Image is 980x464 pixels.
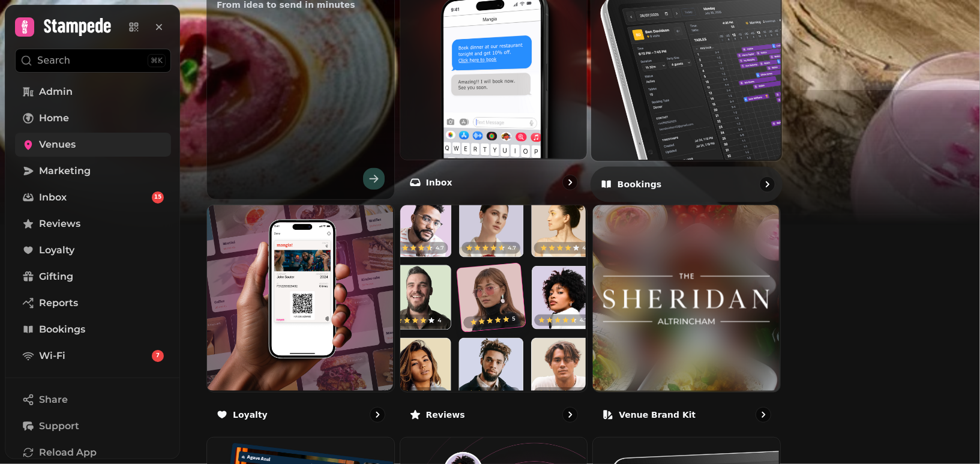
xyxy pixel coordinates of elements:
[619,409,696,421] p: Venue brand kit
[39,270,73,284] span: Gifting
[39,243,74,258] span: Loyalty
[400,205,588,433] a: ReviewsReviews
[761,178,773,190] svg: go to
[39,164,91,178] span: Marketing
[39,445,97,460] span: Reload App
[39,349,65,363] span: Wi-Fi
[39,111,69,125] span: Home
[15,106,171,130] a: Home
[39,190,67,205] span: Inbox
[15,265,171,289] a: Gifting
[592,205,781,433] a: Venue brand kitVenue brand kit
[15,414,171,438] button: Support
[15,238,171,262] a: Loyalty
[15,159,171,183] a: Marketing
[593,205,780,393] img: aHR0cHM6Ly9maWxlcy5zdGFtcGVkZS5haS83ZWViN2UyZC02M2Q1LTQ4NWItYTQ2Zi1kYmJiMTk0Njg4MmQvbWVkaWEvMmQxO...
[156,352,160,360] span: 7
[206,205,395,433] a: LoyaltyLoyalty
[148,54,166,67] div: ⌘K
[15,291,171,315] a: Reports
[564,176,576,188] svg: go to
[15,80,171,104] a: Admin
[154,193,162,202] span: 15
[15,388,171,412] button: Share
[426,409,465,421] p: Reviews
[39,296,78,310] span: Reports
[37,53,70,68] p: Search
[39,85,73,99] span: Admin
[15,133,171,157] a: Venues
[39,217,80,231] span: Reviews
[757,409,769,421] svg: go to
[15,318,171,342] a: Bookings
[39,419,79,433] span: Support
[399,204,586,391] img: Reviews
[426,176,452,188] p: Inbox
[15,344,171,368] a: Wi-Fi7
[618,178,662,190] p: Bookings
[39,393,68,407] span: Share
[39,322,85,337] span: Bookings
[371,409,383,421] svg: go to
[15,185,171,209] a: Inbox15
[564,409,576,421] svg: go to
[39,137,76,152] span: Venues
[233,409,268,421] p: Loyalty
[15,212,171,236] a: Reviews
[206,204,393,391] img: Loyalty
[15,49,171,73] button: Search⌘K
